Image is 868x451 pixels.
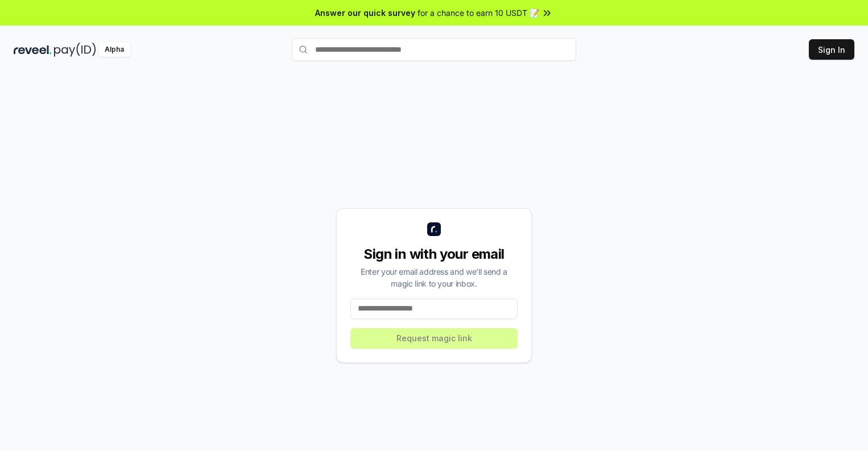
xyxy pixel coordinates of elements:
[350,245,518,263] div: Sign in with your email
[427,222,441,236] img: logo_small
[418,7,539,19] span: for a chance to earn 10 USDT 📝
[14,43,52,57] img: reveel_dark
[98,43,130,57] div: Alpha
[315,7,415,19] span: Answer our quick survey
[350,266,518,289] div: Enter your email address and we’ll send a magic link to your inbox.
[809,39,854,60] button: Sign In
[54,43,96,57] img: pay_id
